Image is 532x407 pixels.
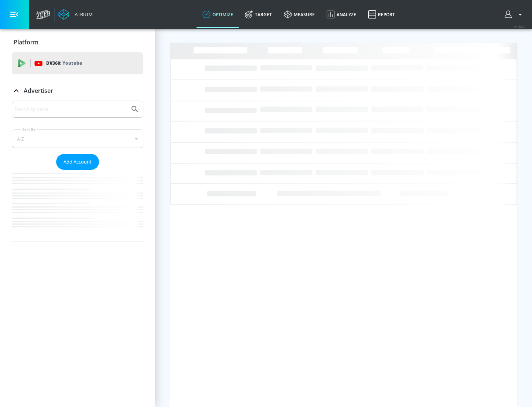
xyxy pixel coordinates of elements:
div: A-Z [12,129,143,148]
span: Add Account [64,158,92,166]
a: Target [239,1,278,28]
a: Analyze [321,1,362,28]
div: Platform [12,32,143,53]
a: Report [362,1,401,28]
span: v 4.32.0 [514,24,525,28]
label: Sort By [21,127,37,132]
nav: list of Advertiser [12,170,143,242]
input: Search by name [15,104,127,114]
div: Advertiser [12,101,143,242]
div: Atrium [72,11,93,18]
button: Add Account [56,154,99,170]
a: measure [278,1,321,28]
p: Youtube [62,59,82,67]
p: Platform [14,38,38,46]
a: Atrium [58,9,93,20]
div: DV360: Youtube [12,52,143,74]
p: DV360: [46,59,82,67]
a: optimize [197,1,239,28]
div: Advertiser [12,80,143,101]
p: Advertiser [24,87,53,95]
